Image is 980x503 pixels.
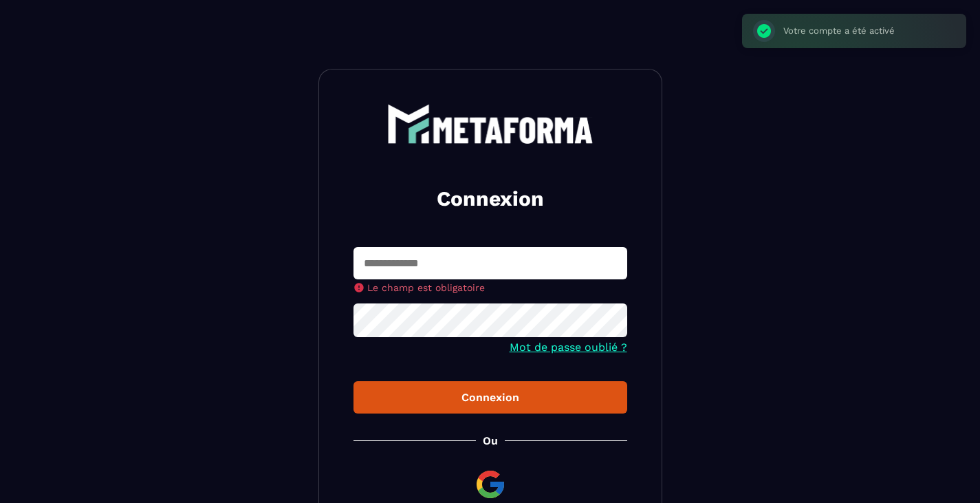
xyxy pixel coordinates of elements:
img: google [474,468,507,501]
a: logo [353,104,627,144]
a: Mot de passe oublié ? [510,341,627,354]
span: Le champ est obligatoire [367,282,485,293]
div: Connexion [364,391,616,404]
p: Ou [483,434,498,447]
button: Connexion [353,381,627,414]
img: logo [387,104,594,144]
h2: Connexion [370,185,611,213]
